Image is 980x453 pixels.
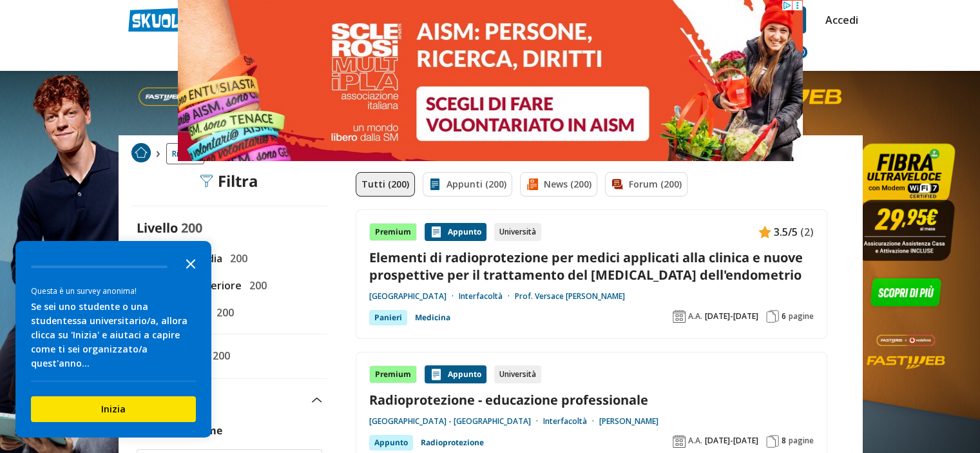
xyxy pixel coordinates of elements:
[459,291,515,302] a: Interfacoltà
[31,285,196,297] div: Questa è un survey anonima!
[421,435,484,450] a: Radioprotezione
[705,436,758,446] span: [DATE]-[DATE]
[356,172,415,197] a: Tutti (200)
[605,172,687,197] a: Forum (200)
[688,311,702,322] span: A.A.
[181,219,202,236] span: 200
[430,226,443,238] img: Appunti contenuto
[425,223,486,241] div: Appunto
[211,304,234,321] span: 200
[423,172,512,197] a: Appunti (200)
[688,436,702,446] span: A.A.
[766,435,779,448] img: Pagine
[369,310,407,325] div: Panieri
[178,250,204,276] button: Close the survey
[782,436,786,446] span: 8
[789,436,814,446] span: pagine
[705,311,758,322] span: [DATE]-[DATE]
[494,223,541,241] div: Università
[774,224,798,240] span: 3.5/5
[369,249,814,284] a: Elementi di radioprotezione per medici applicati alla clinica e nuove prospettive per il trattame...
[369,435,413,450] div: Appunto
[543,416,599,427] a: Interfacoltà
[789,311,814,322] span: pagine
[800,224,814,240] span: (2)
[31,396,196,422] button: Inizia
[200,172,258,190] div: Filtra
[244,277,267,294] span: 200
[369,416,543,427] a: [GEOGRAPHIC_DATA] - [GEOGRAPHIC_DATA]
[673,310,686,323] img: Anno accademico
[611,178,624,191] img: Forum filtro contenuto
[200,175,213,188] img: Filtra filtri mobile
[369,391,814,409] a: Radioprotezione - educazione professionale
[494,365,541,383] div: Università
[425,365,486,383] div: Appunto
[369,291,459,302] a: [GEOGRAPHIC_DATA]
[369,365,417,383] div: Premium
[520,172,597,197] a: News (200)
[137,219,178,236] label: Livello
[782,311,786,322] span: 6
[430,368,443,381] img: Appunti contenuto
[415,310,450,325] a: Medicina
[526,178,539,191] img: News filtro contenuto
[225,250,247,267] span: 200
[166,143,204,164] a: Ricerca
[515,291,625,302] a: Prof. Versace [PERSON_NAME]
[369,223,417,241] div: Premium
[131,143,151,162] img: Home
[599,416,658,427] a: [PERSON_NAME]
[758,226,771,238] img: Appunti contenuto
[825,6,852,34] a: Accedi
[312,398,322,403] img: Apri e chiudi sezione
[15,241,211,438] div: Survey
[131,143,151,164] a: Home
[673,435,686,448] img: Anno accademico
[766,310,779,323] img: Pagine
[207,347,230,364] span: 200
[428,178,441,191] img: Appunti filtro contenuto
[31,300,196,371] div: Se sei uno studente o una studentessa universitario/a, allora clicca su 'Inizia' e aiutaci a capi...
